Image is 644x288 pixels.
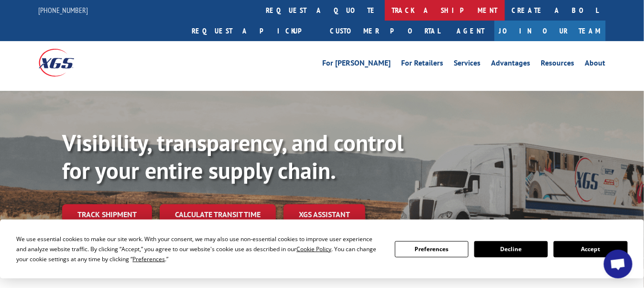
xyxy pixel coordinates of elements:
[474,241,548,257] button: Decline
[323,59,391,70] a: For [PERSON_NAME]
[454,59,481,70] a: Services
[585,59,606,70] a: About
[494,21,606,41] a: Join Our Team
[132,255,165,263] span: Preferences
[296,245,331,253] span: Cookie Policy
[16,234,383,264] div: We use essential cookies to make our site work. With your consent, we may also use non-essential ...
[491,59,531,70] a: Advantages
[284,204,365,225] a: XGS ASSISTANT
[395,241,469,257] button: Preferences
[541,59,575,70] a: Resources
[604,250,633,278] a: Open chat
[554,241,627,257] button: Accept
[160,204,276,225] a: Calculate transit time
[39,5,88,15] a: [PHONE_NUMBER]
[402,59,444,70] a: For Retailers
[62,204,152,224] a: Track shipment
[62,128,404,185] b: Visibility, transparency, and control for your entire supply chain.
[185,21,323,41] a: Request a pickup
[323,21,448,41] a: Customer Portal
[448,21,494,41] a: Agent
